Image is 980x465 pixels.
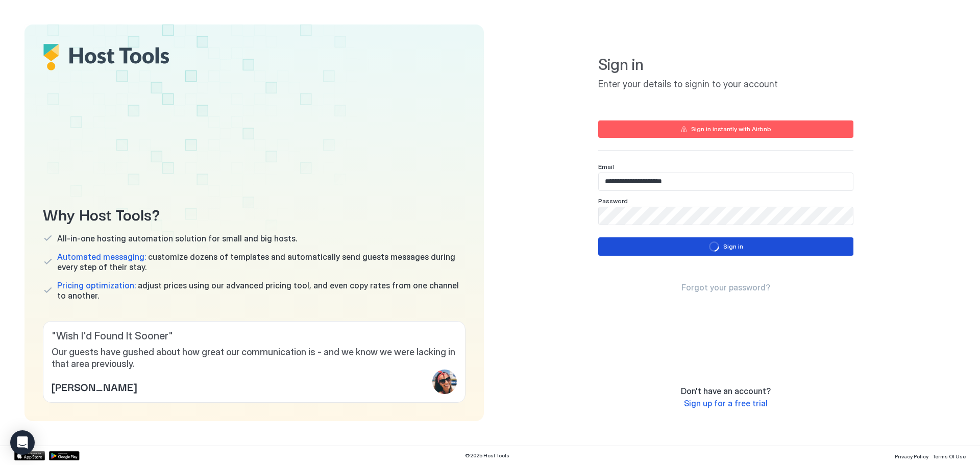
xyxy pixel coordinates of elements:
span: Email [598,163,614,170]
input: Input Field [599,207,853,225]
button: Sign in instantly with Airbnb [598,120,853,138]
span: Terms Of Use [933,453,966,459]
span: All-in-one hosting automation solution for small and big hosts. [57,233,297,243]
span: © 2025 Host Tools [465,452,509,459]
a: App Store [14,451,45,460]
div: Open Intercom Messenger [10,430,35,455]
a: Terms Of Use [933,450,966,461]
div: loading [709,241,719,252]
button: loadingSign in [598,237,853,256]
span: Our guests have gushed about how great our communication is - and we know we were lacking in that... [52,347,457,370]
a: Google Play Store [49,451,80,460]
div: profile [432,370,457,394]
a: Sign up for a free trial [684,398,768,409]
span: Don't have an account? [681,386,771,396]
div: Sign in [723,242,743,251]
span: Privacy Policy [895,453,928,459]
span: Enter your details to signin to your account [598,79,853,90]
span: adjust prices using our advanced pricing tool, and even copy rates from one channel to another. [57,280,465,301]
span: Why Host Tools? [43,202,465,225]
span: Password [598,197,628,205]
span: Automated messaging: [57,252,146,262]
div: Sign in instantly with Airbnb [691,125,771,134]
input: Input Field [599,173,853,190]
span: " Wish I'd Found It Sooner " [52,330,457,342]
span: Pricing optimization: [57,280,136,290]
span: customize dozens of templates and automatically send guests messages during every step of their s... [57,252,465,272]
span: [PERSON_NAME] [52,379,137,394]
span: Sign up for a free trial [684,398,768,408]
a: Privacy Policy [895,450,928,461]
a: Forgot your password? [681,282,770,293]
span: Sign in [598,55,853,75]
